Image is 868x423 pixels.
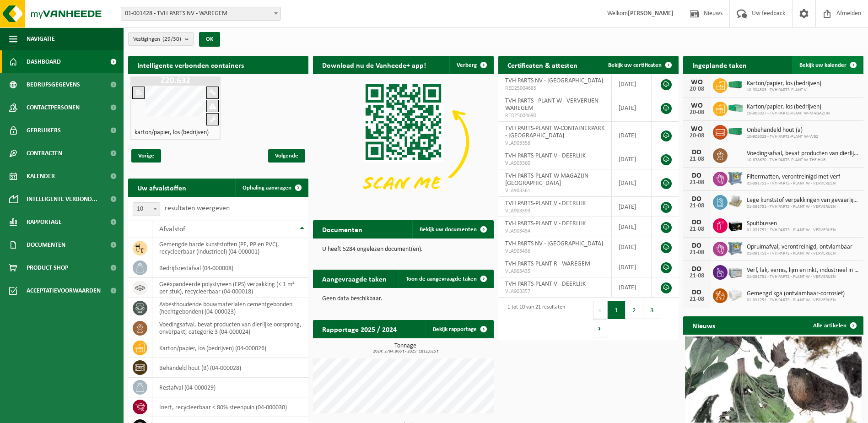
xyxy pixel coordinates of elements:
span: Karton/papier, los (bedrijven) [747,103,830,111]
span: 10 [133,203,160,216]
span: Karton/papier, los (bedrijven) [747,80,821,87]
button: Vestigingen(29/30) [128,32,194,46]
button: Next [593,319,607,337]
div: 21-08 [688,203,706,209]
img: PB-AP-0800-MET-02-01 [728,170,743,186]
span: Filtermatten, verontreinigd met verf [747,174,840,181]
img: HK-XC-40-GN-00 [728,127,743,136]
td: [DATE] [612,197,652,217]
span: 01-091751 - TVH PARTS - PLANT W - VERVERIJEN [747,228,836,233]
td: [DATE] [612,169,652,197]
span: Bekijk uw documenten [420,227,477,233]
span: 01-091751 - TVH PARTS - PLANT W - VERVERIJEN [747,204,859,210]
span: Acceptatievoorwaarden [27,279,101,302]
h2: Ingeplande taken [683,56,756,74]
span: 10-905027 - TVH PARTS-PLANT W-MAGAZIJN [747,111,830,116]
count: (29/30) [162,36,181,42]
img: PB-LB-0680-HPE-BK-11 [728,217,743,233]
span: 01-091751 - TVH PARTS - PLANT W - VERVERIJEN [747,251,852,256]
span: Vestigingen [133,33,181,46]
div: 21-08 [688,179,706,186]
span: Rapportage [27,211,62,233]
span: TVH PARTS-PLANT R - WAREGEM [505,260,590,267]
td: [DATE] [612,237,652,257]
span: TVH PARTS-PLANT V - DEERLIJK [505,152,586,159]
span: VLA903393 [505,207,604,215]
span: Bekijk uw certificaten [608,62,662,68]
span: RED25004690 [505,112,604,119]
span: 10-878670 - TVH PARTS-PLANT W-THE HUB [747,157,859,163]
td: bedrijfsrestafval (04-000008) [152,258,308,278]
div: 1 tot 10 van 21 resultaten [503,300,565,338]
td: [DATE] [612,217,652,237]
span: Vorige [131,149,161,163]
span: Spuitbussen [747,220,836,228]
td: [DATE] [612,257,652,277]
img: PB-AP-0800-MET-02-01 [728,240,743,256]
td: voedingsafval, bevat producten van dierlijke oorsprong, onverpakt, categorie 3 (04-000024) [152,318,308,338]
h2: Rapportage 2025 / 2024 [313,320,406,338]
span: Voedingsafval, bevat producten van dierlijke oorsprong, onverpakt, categorie 3 [747,150,859,157]
button: Verberg [449,56,493,74]
h2: Download nu de Vanheede+ app! [313,56,435,74]
span: Documenten [27,233,65,256]
h3: Tonnage [318,343,493,354]
td: [DATE] [612,74,652,94]
img: PB-LB-0680-HPE-GY-02 [728,287,743,303]
div: DO [688,172,706,179]
td: [DATE] [612,94,652,122]
h2: Documenten [313,220,372,238]
div: DO [688,266,706,273]
span: 01-001428 - TVH PARTS NV - WAREGEM [121,7,280,20]
div: 21-08 [688,226,706,233]
span: Dashboard [27,50,61,73]
span: 01-001428 - TVH PARTS NV - WAREGEM [121,7,281,21]
span: VLA903357 [505,288,604,295]
span: Verberg [457,62,477,68]
span: Lege kunststof verpakkingen van gevaarlijke stoffen [747,197,859,204]
span: TVH PARTS-PLANT W-CONTAINERPARK - [GEOGRAPHIC_DATA] [505,125,604,139]
h2: Nieuws [683,316,724,334]
img: HK-XP-30-GN-00 [728,104,743,112]
strong: [PERSON_NAME] [628,10,674,17]
h1: Z20.632 [133,76,218,86]
img: LP-PA-00000-WDN-11 [728,194,743,209]
span: Navigatie [27,27,55,50]
span: Afvalstof [159,226,185,233]
span: TVH PARTS-PLANT W-MAGAZIJN - [GEOGRAPHIC_DATA] [505,173,592,187]
span: TVH PARTS - PLANT W - VERVERIJEN - WAREGEM [505,98,602,112]
td: inert, recycleerbaar < 80% steenpuin (04-000030) [152,397,308,417]
div: 21-08 [688,249,706,256]
p: U heeft 5284 ongelezen document(en). [322,246,484,253]
td: gemengde harde kunststoffen (PE, PP en PVC), recycleerbaar (industrieel) (04-000001) [152,238,308,258]
button: Previous [593,301,608,319]
a: Ophaling aanvragen [235,179,307,197]
button: 3 [643,301,661,319]
span: Verf, lak, vernis, lijm en inkt, industrieel in kleinverpakking [747,267,859,274]
span: VLA903361 [505,187,604,195]
span: Product Shop [27,256,68,279]
span: Gebruikers [27,119,61,142]
td: geëxpandeerde polystyreen (EPS) verpakking (< 1 m² per stuk), recycleerbaar (04-000018) [152,278,308,298]
div: 20-08 [688,86,706,92]
span: Opruimafval, verontreinigd, ontvlambaar [747,244,852,251]
span: 01-091751 - TVH PARTS - PLANT W - VERVERIJEN [747,181,840,186]
a: Bekijk uw kalender [792,56,863,74]
span: VLA903360 [505,160,604,167]
span: TVH PARTS NV - [GEOGRAPHIC_DATA] [505,240,603,247]
a: Bekijk uw documenten [412,220,493,239]
td: restafval (04-000029) [152,378,308,397]
div: DO [688,242,706,249]
span: VLA903358 [505,140,604,147]
span: 10-904503 - TVH PARTS-PLANT V [747,87,821,93]
div: 21-08 [688,296,706,303]
h2: Intelligente verbonden containers [128,56,308,74]
div: WO [688,125,706,133]
span: 01-091751 - TVH PARTS - PLANT W - VERVERIJEN [747,298,845,303]
div: DO [688,195,706,203]
span: TVH PARTS-PLANT V - DEERLIJK [505,200,586,207]
span: VLA903436 [505,248,604,255]
a: Toon de aangevraagde taken [399,270,493,288]
span: VLA903434 [505,228,604,235]
button: 2 [625,301,643,319]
